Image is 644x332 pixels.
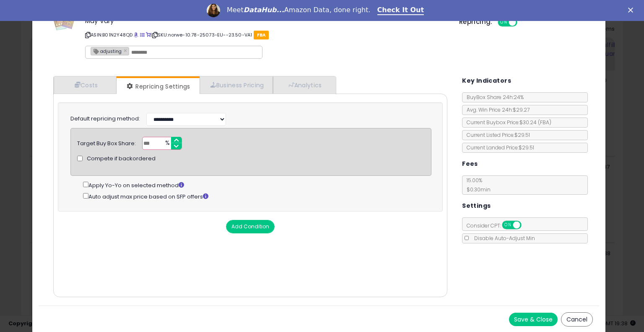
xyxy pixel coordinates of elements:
[459,18,493,25] h5: Repricing:
[377,6,424,15] a: Check It Out
[462,119,551,126] span: Current Buybox Price:
[462,222,532,229] span: Consider CPT:
[146,31,151,38] a: Your listing only
[83,180,431,190] div: Apply Yo-Yo on selected method
[462,159,478,169] h5: Fees
[134,31,138,38] a: BuyBox page
[628,8,636,13] div: Close
[77,137,136,148] div: Target Buy Box Share:
[462,144,534,151] span: Current Landed Price: $29.51
[160,137,174,150] span: %
[226,220,275,233] button: Add Condition
[519,119,551,126] span: $30.24
[462,106,530,113] span: Avg. Win Price 24h: $29.27
[140,31,145,38] a: All offer listings
[85,11,447,24] h3: Norwex Basic Package - Microfiber - Glass Window Cleaning Cloth and Household Enviro Dusting Clot...
[462,76,511,86] h5: Key Indicators
[70,115,140,123] label: Default repricing method:
[207,4,220,17] img: Profile image for Georgie
[273,76,335,94] a: Analytics
[462,201,491,211] h5: Settings
[462,177,491,193] span: 15.00 %
[117,78,199,95] a: Repricing Settings
[200,76,273,94] a: Business Pricing
[54,76,117,94] a: Costs
[87,155,156,163] span: Compete if backordered
[51,11,76,32] img: 41esycCwNLL._SL60_.jpg
[538,119,551,126] span: ( FBA )
[254,31,269,39] span: FBA
[462,186,491,193] span: $0.30 min
[124,47,129,54] a: ×
[85,28,447,42] p: ASIN: B01N2Y48QD | SKU: norwe-10.78-25073-EU--23.50-VA1
[244,6,284,14] i: DataHub...
[462,94,524,101] span: BuyBox Share 24h: 24%
[499,19,509,26] span: ON
[516,19,529,26] span: OFF
[91,47,122,55] span: adjusting
[561,312,593,327] button: Cancel
[509,313,558,326] button: Save & Close
[520,222,534,229] span: OFF
[227,6,371,14] div: Meet Amazon Data, done right.
[462,131,530,139] span: Current Listed Price: $29.51
[83,191,431,201] div: Auto adjust max price based on SFP offers
[470,235,535,242] span: Disable Auto-Adjust Min
[503,222,513,229] span: ON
